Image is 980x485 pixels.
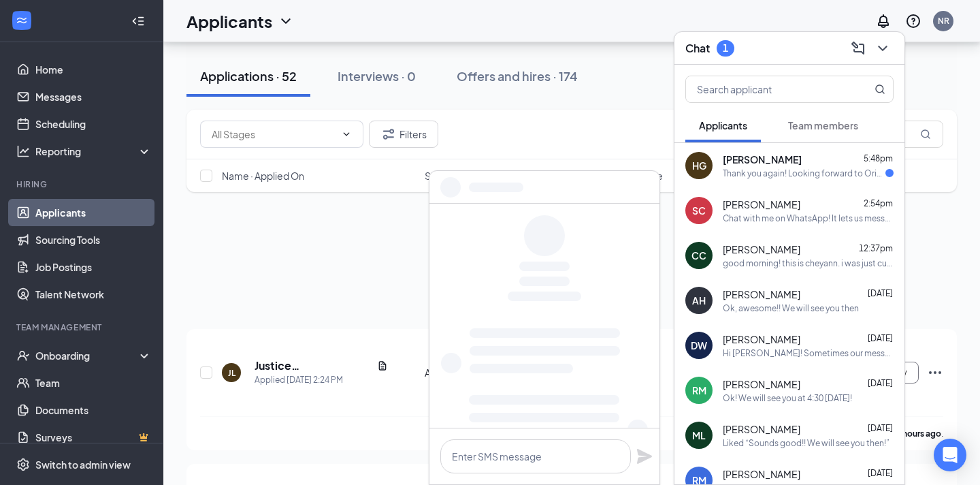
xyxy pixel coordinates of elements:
[692,428,706,442] div: ML
[896,428,941,439] b: 6 hours ago
[255,358,372,373] h5: Justice [PERSON_NAME]
[847,37,869,59] button: ComposeMessage
[228,367,235,379] div: JL
[35,281,152,308] a: Talent Network
[369,121,438,148] button: Filter Filters
[723,467,800,481] span: [PERSON_NAME]
[686,76,847,102] input: Search applicant
[875,40,891,57] svg: ChevronDown
[35,396,152,424] a: Documents
[723,392,852,404] div: Ok! We will see you at 4:30 [DATE]!
[212,127,336,142] input: All Stages
[35,144,152,158] div: Reporting
[35,349,140,362] div: Onboarding
[691,339,707,352] div: DW
[377,360,388,371] svg: Document
[222,169,304,183] span: Name · Applied On
[723,242,800,256] span: [PERSON_NAME]
[35,458,131,471] div: Switch to admin view
[341,129,352,140] svg: ChevronDown
[457,67,578,84] div: Offers and hires · 174
[868,378,893,388] span: [DATE]
[685,41,710,56] h3: Chat
[35,226,152,253] a: Sourcing Tools
[16,322,149,333] div: Team Management
[723,42,728,54] div: 1
[920,129,931,140] svg: MagnifyingGlass
[186,10,272,33] h1: Applicants
[692,294,706,307] div: AH
[692,384,706,397] div: RM
[788,119,858,131] span: Team members
[723,287,800,301] span: [PERSON_NAME]
[723,198,800,211] span: [PERSON_NAME]
[35,424,152,451] a: SurveysCrown
[35,83,152,110] a: Messages
[723,347,894,359] div: Hi [PERSON_NAME]! Sometimes our messages do not send, so I wanted to make sure you saw. We would ...
[15,14,29,27] svg: WorkstreamLogo
[723,437,889,449] div: Liked “Sounds good!! We will see you then!”
[699,119,747,131] span: Applicants
[35,253,152,281] a: Job Postings
[35,110,152,138] a: Scheduling
[864,153,893,163] span: 5:48pm
[723,213,894,224] div: Chat with me on WhatsApp! It lets us message privately with friends and family on iPhone, Android...
[255,373,388,387] div: Applied [DATE] 2:24 PM
[875,13,892,29] svg: Notifications
[872,37,894,59] button: ChevronDown
[636,448,653,465] svg: Plane
[35,369,152,396] a: Team
[938,15,949,27] div: NR
[278,13,294,29] svg: ChevronDown
[868,468,893,478] span: [DATE]
[934,439,966,471] div: Open Intercom Messenger
[380,126,397,142] svg: Filter
[530,169,581,183] span: Job posting
[338,67,416,84] div: Interviews · 0
[16,349,30,362] svg: UserCheck
[864,198,893,208] span: 2:54pm
[723,168,885,179] div: Thank you again! Looking forward to Orientation [DATE]
[692,204,706,217] div: SC
[927,364,943,381] svg: Ellipses
[16,178,149,190] div: Hiring
[723,302,859,314] div: Ok, awesome!! We will see you then
[636,169,663,183] span: Score
[16,144,30,158] svg: Analysis
[425,169,452,183] span: Stage
[723,377,800,391] span: [PERSON_NAME]
[425,366,522,379] div: Availability
[859,243,893,253] span: 12:37pm
[35,56,152,83] a: Home
[868,423,893,433] span: [DATE]
[16,458,30,471] svg: Settings
[691,249,706,262] div: CC
[723,153,802,166] span: [PERSON_NAME]
[905,13,921,29] svg: QuestionInfo
[868,288,893,298] span: [DATE]
[850,40,866,57] svg: ComposeMessage
[692,159,706,172] div: HG
[131,14,145,28] svg: Collapse
[200,67,297,84] div: Applications · 52
[868,333,893,343] span: [DATE]
[35,199,152,226] a: Applicants
[723,422,800,436] span: [PERSON_NAME]
[875,84,885,95] svg: MagnifyingGlass
[723,332,800,346] span: [PERSON_NAME]
[723,257,894,269] div: good morning! this is cheyann. i was just curious on how the interview went and what will be the ...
